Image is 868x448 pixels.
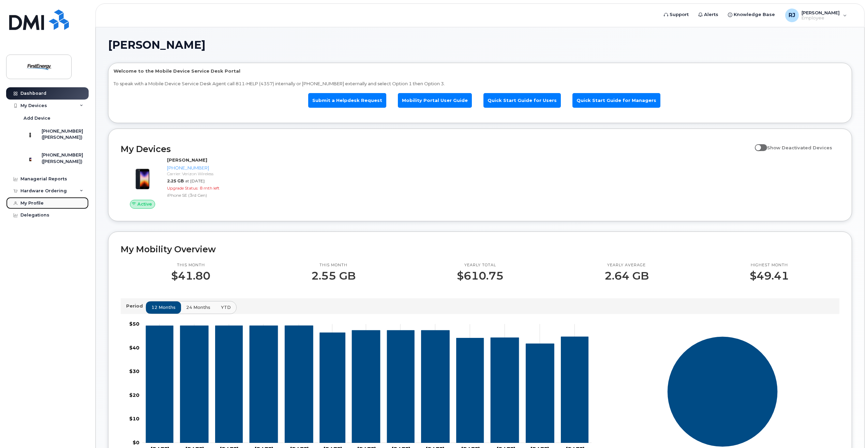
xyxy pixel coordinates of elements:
[114,80,847,87] p: To speak with a Mobile Device Service Desk Agent call 811-HELP (4357) internally or [PHONE_NUMBER...
[755,141,760,147] input: Show Deactivated Devices
[167,157,207,163] strong: [PERSON_NAME]
[171,270,210,282] p: $41.80
[129,345,139,351] tspan: $40
[750,263,789,268] p: Highest month
[129,416,139,422] tspan: $10
[838,418,863,443] iframe: Messenger Launcher
[767,145,832,150] span: Show Deactivated Devices
[572,93,660,108] a: Quick Start Guide for Managers
[483,93,561,108] a: Quick Start Guide for Users
[200,185,220,191] span: 8 mth left
[311,263,356,268] p: This month
[604,270,649,282] p: 2.64 GB
[167,192,291,198] div: iPhone SE (3rd Gen)
[126,303,146,309] p: Period
[114,68,847,74] p: Welcome to the Mobile Device Service Desk Portal
[146,326,588,443] g: 216-379-3980
[129,392,139,398] tspan: $20
[457,270,504,282] p: $610.75
[308,93,386,108] a: Submit a Helpdesk Request
[185,178,205,183] span: at [DATE]
[167,185,198,191] span: Upgrade Status:
[457,263,504,268] p: Yearly total
[108,40,206,50] span: [PERSON_NAME]
[129,369,139,375] tspan: $30
[667,337,778,447] g: Series
[121,157,294,209] a: Active[PERSON_NAME][PHONE_NUMBER]Carrier: Verizon Wireless2.25 GBat [DATE]Upgrade Status:8 mth le...
[311,270,356,282] p: 2.55 GB
[126,160,159,193] img: image20231002-3703462-1angbar.jpeg
[121,144,751,154] h2: My Devices
[167,165,291,171] div: [PHONE_NUMBER]
[129,321,139,327] tspan: $50
[121,244,839,254] h2: My Mobility Overview
[167,171,291,177] div: Carrier: Verizon Wireless
[398,93,472,108] a: Mobility Portal User Guide
[750,270,789,282] p: $49.41
[221,304,231,311] span: YTD
[171,263,210,268] p: This month
[133,440,139,446] tspan: $0
[167,178,184,183] span: 2.25 GB
[137,201,152,207] span: Active
[186,304,210,311] span: 24 months
[604,263,649,268] p: Yearly average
